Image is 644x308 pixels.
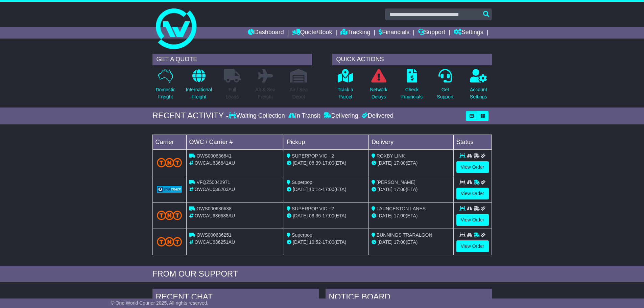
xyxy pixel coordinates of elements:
[369,69,387,104] a: NetworkDelays
[256,86,276,100] p: Air & Sea Freight
[293,187,308,192] span: [DATE]
[456,188,489,199] a: View Order
[401,69,423,104] a: CheckFinancials
[292,232,312,238] span: Superpop
[152,289,319,307] div: RECENT CHAT
[323,187,334,192] span: 17:00
[186,86,212,100] p: International Freight
[378,160,392,166] span: [DATE]
[337,69,354,104] a: Track aParcel
[377,180,415,185] span: [PERSON_NAME]
[157,158,182,167] img: TNT_Domestic.png
[370,86,387,100] p: Network Delays
[284,135,369,149] td: Pickup
[152,269,492,279] div: FROM OUR SUPPORT
[111,300,209,306] span: © One World Courier 2025. All rights reserved.
[194,213,235,218] span: OWCAU636638AU
[372,212,451,219] div: (ETA)
[418,27,445,39] a: Support
[194,187,235,192] span: OWCAU636203AU
[372,239,451,246] div: (ETA)
[340,27,370,39] a: Tracking
[332,54,492,65] div: QUICK ACTIONS
[293,239,308,245] span: [DATE]
[196,206,232,211] span: OWS000636638
[456,240,489,252] a: View Order
[156,86,175,100] p: Domestic Freight
[309,239,321,245] span: 10:52
[338,86,353,100] p: Track a Parcel
[292,153,334,159] span: SUPERPOP VIC - 2
[248,27,284,39] a: Dashboard
[394,239,406,245] span: 17:00
[287,186,366,193] div: - (ETA)
[401,86,423,100] p: Check Financials
[292,27,332,39] a: Quote/Book
[368,135,453,149] td: Delivery
[470,86,487,100] p: Account Settings
[196,180,230,185] span: VFQZ50042971
[322,112,360,120] div: Delivering
[437,86,453,100] p: Get Support
[394,160,406,166] span: 17:00
[378,213,392,218] span: [DATE]
[194,239,235,245] span: OWCAU636251AU
[377,153,405,159] span: ROXBY LINK
[456,214,489,226] a: View Order
[293,213,308,218] span: [DATE]
[293,160,308,166] span: [DATE]
[377,232,432,238] span: BUNNINGS TRARALGON
[292,180,312,185] span: Superpop
[287,239,366,246] div: - (ETA)
[157,211,182,220] img: TNT_Domestic.png
[360,112,393,120] div: Delivered
[453,135,492,149] td: Status
[323,160,334,166] span: 17:00
[372,186,451,193] div: (ETA)
[196,232,232,238] span: OWS000636251
[436,69,454,104] a: GetSupport
[309,187,321,192] span: 10:14
[186,135,284,149] td: OWC / Carrier #
[394,213,406,218] span: 17:00
[326,289,492,307] div: NOTICE BOARD
[287,160,366,167] div: - (ETA)
[309,213,321,218] span: 08:36
[155,69,175,104] a: DomesticFreight
[186,69,212,104] a: InternationalFreight
[372,160,451,167] div: (ETA)
[152,54,312,65] div: GET A QUOTE
[470,69,487,104] a: AccountSettings
[229,112,286,120] div: Waiting Collection
[157,237,182,246] img: TNT_Domestic.png
[287,112,322,120] div: In Transit
[323,239,334,245] span: 17:00
[287,212,366,219] div: - (ETA)
[196,153,232,159] span: OWS000636641
[309,160,321,166] span: 08:39
[152,111,229,121] div: RECENT ACTIVITY -
[377,206,426,211] span: LAUNCESTON LANES
[394,187,406,192] span: 17:00
[323,213,334,218] span: 17:00
[378,239,392,245] span: [DATE]
[194,160,235,166] span: OWCAU636641AU
[290,86,308,100] p: Air / Sea Depot
[378,187,392,192] span: [DATE]
[379,27,409,39] a: Financials
[292,206,334,211] span: SUPERPOP VIC - 2
[454,27,483,39] a: Settings
[157,186,182,193] img: GetCarrierServiceLogo
[456,161,489,173] a: View Order
[152,135,186,149] td: Carrier
[224,86,241,100] p: Full Loads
